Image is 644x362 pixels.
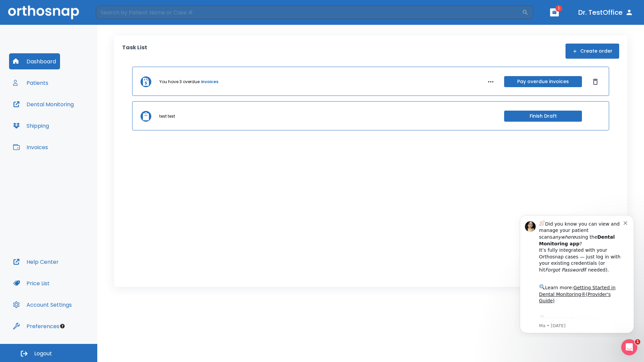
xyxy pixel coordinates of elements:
[29,107,89,119] a: App Store
[34,350,52,357] span: Logout
[504,76,582,87] button: Pay overdue invoices
[635,339,640,345] span: 1
[201,79,218,85] a: invoices
[9,96,78,112] button: Dental Monitoring
[9,118,53,134] button: Shipping
[9,297,76,313] button: Account Settings
[590,76,601,87] button: Dismiss
[59,323,65,329] div: Tooltip anchor
[9,139,52,155] button: Invoices
[621,339,637,355] iframe: Intercom live chat
[29,114,114,120] p: Message from Ma, sent 7w ago
[9,275,54,291] button: Price List
[159,79,200,85] p: You have 3 overdue
[9,75,52,91] button: Patients
[576,6,636,18] button: Dr. TestOffice
[9,254,63,270] button: Help Center
[510,209,644,337] iframe: Intercom notifications message
[9,53,60,69] button: Dashboard
[29,105,114,139] div: Download the app: | ​ Let us know if you need help getting started!
[8,5,79,19] img: Orthosnap
[9,318,63,334] button: Preferences
[566,44,619,59] button: Create order
[96,6,522,19] input: Search by Patient Name or Case #
[504,111,582,122] button: Finish Draft
[159,113,175,119] p: test test
[122,44,147,59] p: Task List
[555,5,562,12] span: 1
[114,10,119,16] button: Dismiss notification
